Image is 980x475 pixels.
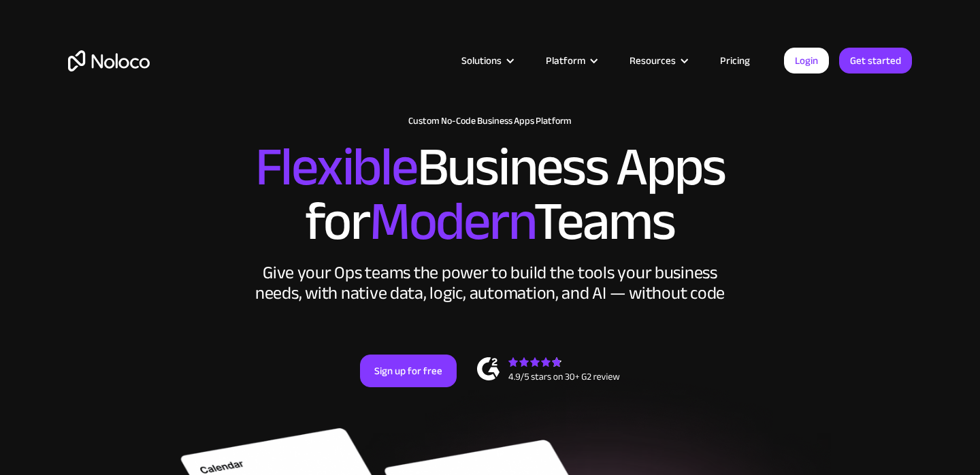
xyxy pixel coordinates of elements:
a: Pricing [703,52,767,69]
a: Login [784,48,829,73]
div: Platform [529,52,612,69]
div: Solutions [444,52,529,69]
a: Sign up for free [360,355,457,387]
div: Resources [612,52,703,69]
div: Give your Ops teams the power to build the tools your business needs, with native data, logic, au... [252,263,728,304]
span: Flexible [255,116,417,218]
a: Get started [839,48,912,73]
a: home [68,50,150,71]
div: Platform [546,52,585,69]
div: Solutions [461,52,502,69]
h2: Business Apps for Teams [68,140,912,249]
span: Modern [370,171,534,272]
div: Resources [630,52,676,69]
